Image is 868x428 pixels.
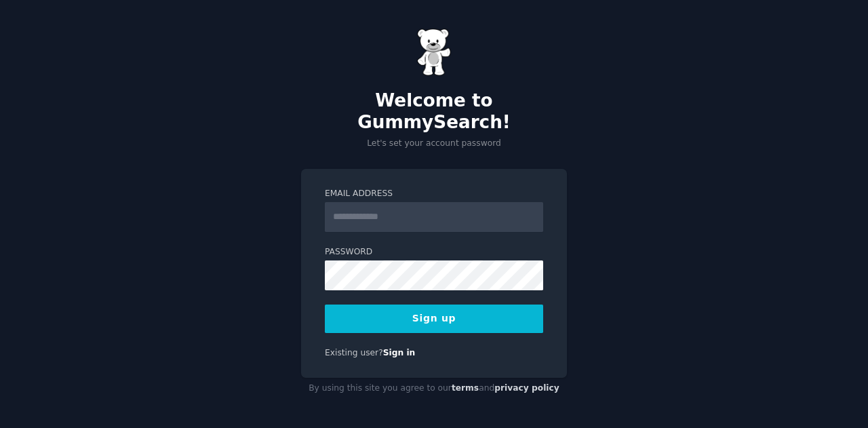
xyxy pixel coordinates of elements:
a: privacy policy [494,383,559,393]
label: Password [325,246,543,258]
label: Email Address [325,188,543,200]
button: Sign up [325,305,543,333]
span: Existing user? [325,348,383,357]
img: Gummy Bear [417,28,451,76]
p: Let's set your account password [301,138,567,150]
a: Sign in [383,348,416,357]
h2: Welcome to GummySearch! [301,90,567,133]
div: By using this site you agree to our and [301,378,567,400]
a: terms [452,383,479,393]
